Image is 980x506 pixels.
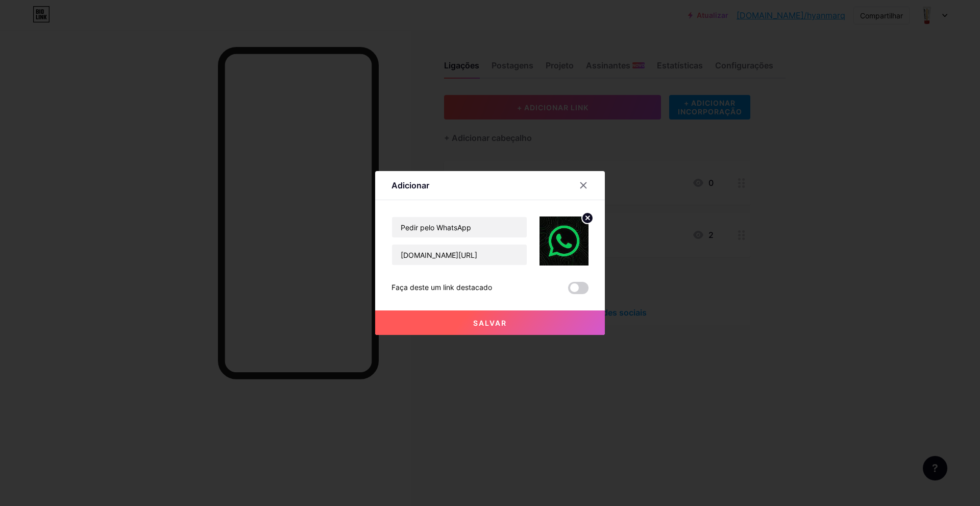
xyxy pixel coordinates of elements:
[473,319,507,327] font: Salvar
[540,216,589,266] img: link_miniatura
[375,310,605,335] button: Salvar
[392,245,527,265] input: URL
[391,283,492,292] font: Faça deste um link destacado
[391,180,429,190] font: Adicionar
[392,217,527,237] input: Título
